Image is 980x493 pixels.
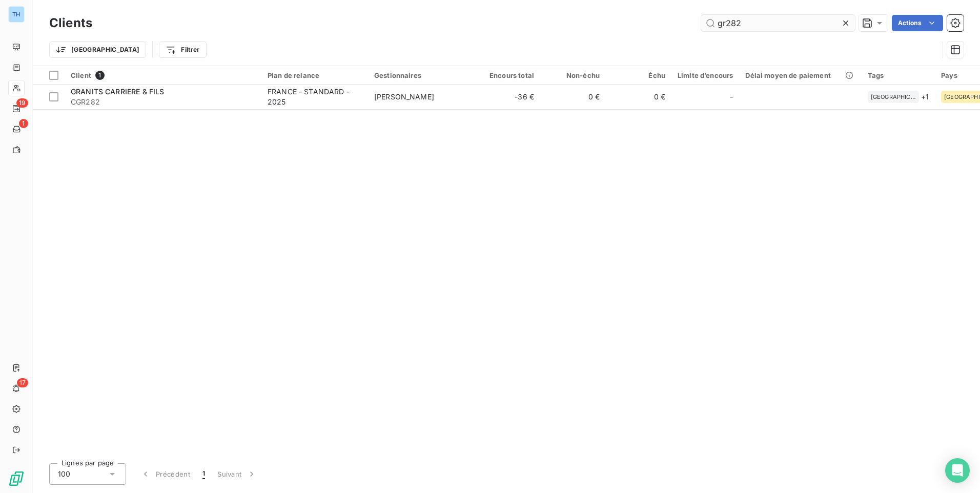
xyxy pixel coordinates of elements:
[921,91,929,102] span: + 1
[19,119,28,128] span: 1
[540,85,606,109] td: 0 €
[71,87,164,96] span: GRANITS CARRIERE & FILS
[730,92,733,102] span: -
[871,94,916,100] span: [GEOGRAPHIC_DATA]
[892,15,943,31] button: Actions
[481,71,534,79] div: Encours total
[16,98,28,108] span: 19
[546,71,600,79] div: Non-échu
[745,71,855,79] div: Délai moyen de paiement
[8,470,25,487] img: Logo LeanPay
[49,14,92,32] h3: Clients
[268,71,362,79] div: Plan de relance
[17,378,28,387] span: 17
[159,42,206,58] button: Filtrer
[612,71,665,79] div: Échu
[211,463,263,485] button: Suivant
[374,71,468,79] div: Gestionnaires
[945,458,970,483] div: Open Intercom Messenger
[868,71,929,79] div: Tags
[606,85,671,109] td: 0 €
[196,463,211,485] button: 1
[95,71,105,80] span: 1
[374,92,434,101] span: [PERSON_NAME]
[58,469,70,479] span: 100
[202,469,205,479] span: 1
[701,15,855,31] input: Rechercher
[268,87,362,107] div: FRANCE - STANDARD - 2025
[49,42,146,58] button: [GEOGRAPHIC_DATA]
[71,97,255,107] span: CGR282
[134,463,196,485] button: Précédent
[678,71,733,79] div: Limite d’encours
[71,71,91,79] span: Client
[8,6,25,23] div: TH
[475,85,540,109] td: -36 €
